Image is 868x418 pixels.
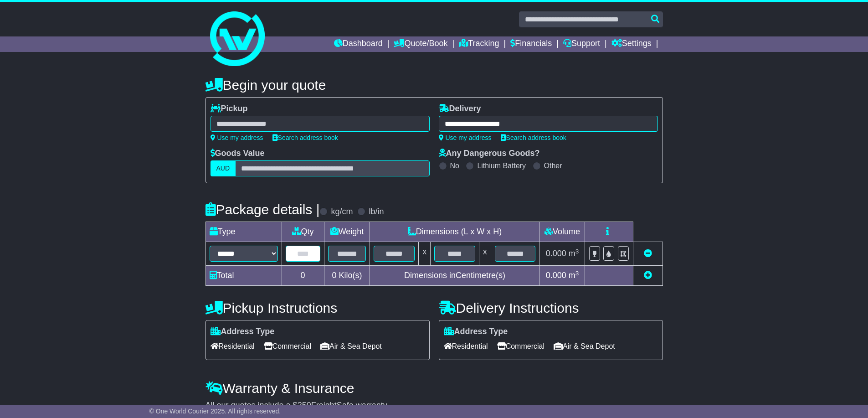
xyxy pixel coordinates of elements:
[459,36,499,52] a: Tracking
[211,134,263,141] a: Use my address
[546,249,566,258] span: 0.000
[264,339,311,353] span: Commercial
[205,401,663,411] div: All our quotes include a $ FreightSafe warranty.
[546,271,566,280] span: 0.000
[450,161,459,170] label: No
[331,207,353,217] label: kg/cm
[324,222,370,242] td: Weight
[370,266,539,286] td: Dimensions in Centimetre(s)
[298,401,311,410] span: 250
[419,242,431,266] td: x
[569,249,579,258] span: m
[320,339,382,353] span: Air & Sea Depot
[205,202,320,217] h4: Package details |
[544,161,562,170] label: Other
[394,36,447,52] a: Quote/Book
[477,161,526,170] label: Lithium Battery
[510,36,552,52] a: Financials
[479,242,491,266] td: x
[211,104,248,114] label: Pickup
[205,266,282,286] td: Total
[324,266,370,286] td: Kilo(s)
[569,271,579,280] span: m
[644,271,652,280] a: Add new item
[149,408,281,415] span: © One World Courier 2025. All rights reserved.
[369,207,384,217] label: lb/in
[282,266,324,286] td: 0
[205,222,282,242] td: Type
[332,271,336,280] span: 0
[211,160,236,176] label: AUD
[439,300,663,315] h4: Delivery Instructions
[439,149,540,159] label: Any Dangerous Goods?
[334,36,383,52] a: Dashboard
[575,270,579,277] sup: 3
[563,36,600,52] a: Support
[370,222,539,242] td: Dimensions (L x W x H)
[211,149,265,159] label: Goods Value
[205,77,663,93] h4: Begin your quote
[444,327,508,337] label: Address Type
[539,222,585,242] td: Volume
[554,339,615,353] span: Air & Sea Depot
[644,249,652,258] a: Remove this item
[439,134,492,141] a: Use my address
[205,381,663,396] h4: Warranty & Insurance
[439,104,481,114] label: Delivery
[611,36,652,52] a: Settings
[497,339,544,353] span: Commercial
[501,134,566,141] a: Search address book
[272,134,338,141] a: Search address book
[282,222,324,242] td: Qty
[444,339,488,353] span: Residential
[575,248,579,255] sup: 3
[211,339,255,353] span: Residential
[211,327,275,337] label: Address Type
[205,300,430,315] h4: Pickup Instructions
